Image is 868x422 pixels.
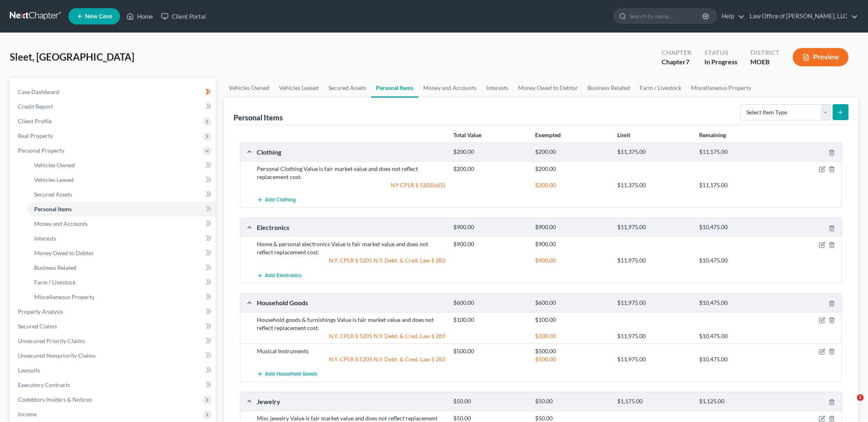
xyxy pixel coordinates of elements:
a: Vehicles Leased [274,78,324,98]
div: $100.00 [531,332,613,340]
iframe: Intercom live chat [840,394,860,414]
button: Add Clothing [257,192,296,208]
div: N.Y. CPLR § 5205 N.Y. Debt. & Cred. Law § 283 [253,332,449,340]
div: $11,175.00 [695,181,777,189]
div: Household Goods [253,298,449,307]
span: Personal Items [34,206,72,212]
span: Executory Contracts [18,381,70,388]
div: Home & personal electronics Value is fair market value and does not reflect replacement cost. [253,240,449,256]
div: Household goods & furnishings Value is fair market value and does not reflect replacement cost. [253,316,449,332]
div: $500.00 [449,347,531,355]
span: Income [18,411,37,418]
a: Lawsuits [11,363,216,378]
span: Property Analysis [18,308,63,315]
a: Vehicles Leased [28,173,216,187]
div: $500.00 [531,347,613,355]
div: District [750,48,780,57]
div: $11,975.00 [613,223,695,231]
div: $200.00 [449,165,531,173]
span: Real Property [18,132,53,139]
a: Client Portal [157,9,210,24]
strong: Exempted [535,131,561,138]
div: $11,975.00 [613,355,695,363]
button: Preview [793,48,848,66]
a: Secured Assets [324,78,371,98]
a: Personal Items [28,202,216,216]
span: Personal Property [18,147,64,154]
a: Interests [481,78,513,98]
div: $10,475.00 [695,299,777,307]
div: Jewelry [253,397,449,406]
div: $200.00 [531,181,613,189]
span: Money Owed to Debtor [34,249,94,256]
span: Codebtors Insiders & Notices [18,396,92,403]
span: Secured Claims [18,323,57,330]
a: Property Analysis [11,304,216,319]
div: $10,475.00 [695,256,777,265]
strong: Limit [617,131,630,138]
div: $200.00 [449,148,531,156]
div: Clothing [253,148,449,156]
div: $500.00 [531,355,613,363]
div: $1,125.00 [695,398,777,405]
div: $900.00 [531,240,613,248]
div: Chapter [662,48,691,57]
div: Electronics [253,223,449,232]
a: Vehicles Owned [28,158,216,173]
div: $900.00 [531,256,613,265]
span: Lawsuits [18,367,40,374]
a: Money and Accounts [418,78,481,98]
a: Vehicles Owned [224,78,274,98]
a: Miscellaneous Property [686,78,756,98]
div: $200.00 [531,165,613,173]
div: $11,175.00 [695,148,777,156]
a: Secured Claims [11,319,216,334]
input: Search by name... [629,9,704,24]
div: $100.00 [449,316,531,324]
a: Farm / Livestock [635,78,686,98]
span: Vehicles Owned [34,162,75,168]
span: 1 [857,394,864,401]
button: Add Household Goods [257,367,317,382]
span: New Case [85,13,112,20]
div: $200.00 [531,148,613,156]
span: Unsecured Nonpriority Claims [18,352,96,359]
a: Home [122,9,157,24]
div: NY CPLR § 5205(a)(5) [253,181,449,189]
span: Add Electronics [265,272,302,279]
span: Add Clothing [265,197,296,203]
div: $100.00 [531,316,613,324]
div: $900.00 [531,223,613,231]
a: Business Related [583,78,635,98]
div: $1,175.00 [613,398,695,405]
div: $10,475.00 [695,355,777,363]
a: Credit Report [11,99,216,114]
strong: Remaining [699,131,726,138]
a: Personal Items [371,78,418,98]
div: $900.00 [449,223,531,231]
div: N.Y. CPLR § 5205 N.Y. Debt. & Cred. Law § 283 [253,355,449,363]
span: Secured Assets [34,191,72,198]
a: Case Dashboard [11,85,216,99]
div: Musical Instruments [253,347,449,355]
a: Money and Accounts [28,216,216,231]
a: Help [717,9,745,24]
div: In Progress [704,57,737,67]
span: 7 [686,58,689,66]
a: Business Related [28,260,216,275]
a: Interests [28,231,216,246]
span: Sleet, [GEOGRAPHIC_DATA] [10,51,134,63]
span: Credit Report [18,103,53,110]
div: $11,975.00 [613,299,695,307]
a: Miscellaneous Property [28,290,216,304]
a: Law Office of [PERSON_NAME], LLC [746,9,858,24]
div: $900.00 [449,240,531,248]
span: Money and Accounts [34,220,87,227]
a: Executory Contracts [11,378,216,392]
span: Vehicles Leased [34,176,74,183]
span: Business Related [34,264,77,271]
a: Unsecured Priority Claims [11,334,216,348]
span: Miscellaneous Property [34,293,94,300]
div: Personal Clothing Value is fair market value and does not reflect replacement cost. [253,165,449,181]
div: N.Y. CPLR § 5205 N.Y. Debt. & Cred. Law § 283 [253,256,449,265]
